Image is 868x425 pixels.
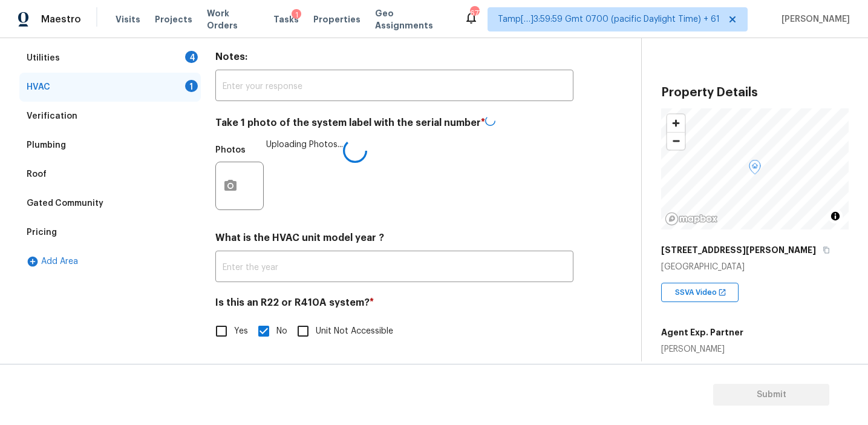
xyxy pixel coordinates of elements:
[234,325,248,338] span: Yes
[821,245,832,255] button: Copy Address
[207,7,259,31] span: Work Orders
[661,343,743,355] div: [PERSON_NAME]
[185,51,198,63] div: 4
[667,132,685,150] button: Zoom out
[41,13,81,25] span: Maestro
[27,226,57,239] div: Pricing
[661,108,849,229] canvas: Map
[667,114,685,132] button: Zoom in
[215,232,573,249] h4: What is the HVAC unit model year ?
[661,244,816,256] h5: [STREET_ADDRESS][PERSON_NAME]
[215,146,246,154] h5: Photos
[313,13,361,25] span: Properties
[665,212,718,226] a: Mapbox homepage
[661,326,743,338] h5: Agent Exp. Partner
[273,15,299,24] span: Tasks
[316,325,393,338] span: Unit Not Accessible
[661,261,849,273] div: [GEOGRAPHIC_DATA]
[27,81,50,93] div: HVAC
[276,325,287,338] span: No
[828,209,843,223] button: Toggle attribution
[155,13,192,25] span: Projects
[661,283,739,302] div: SSVA Video
[718,288,726,297] img: Open In New Icon
[777,13,850,25] span: [PERSON_NAME]
[292,9,301,21] div: 1
[215,139,573,217] div: Uploading Photos...
[27,197,103,209] div: Gated Community
[215,254,573,282] input: Enter the year
[215,116,573,134] h4: Take 1 photo of the system label with the serial number
[498,13,720,25] span: Tamp[…]3:59:59 Gmt 0700 (pacific Daylight Time) + 61
[675,286,722,298] span: SSVA Video
[749,160,761,179] div: Map marker
[661,87,849,99] h3: Property Details
[375,7,449,31] span: Geo Assignments
[470,7,478,19] div: 677
[215,73,573,101] input: Enter your response
[27,52,60,64] div: Utilities
[185,80,198,92] div: 1
[215,297,573,314] h4: Is this an R22 or R410A system?
[27,110,77,122] div: Verification
[27,139,66,151] div: Plumbing
[27,168,47,180] div: Roof
[832,209,839,223] span: Toggle attribution
[215,51,573,68] h4: Notes:
[19,247,201,276] div: Add Area
[116,13,140,25] span: Visits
